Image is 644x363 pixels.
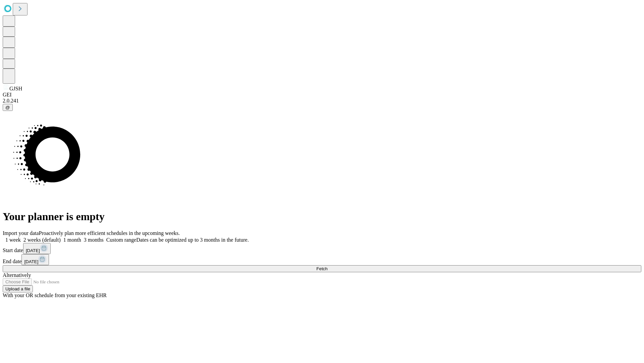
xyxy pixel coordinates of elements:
span: 2 weeks (default) [23,237,61,243]
span: Dates can be optimized up to 3 months in the future. [136,237,249,243]
div: GEI [3,92,641,98]
span: Import your data [3,230,39,236]
button: [DATE] [21,254,49,265]
span: Alternatively [3,272,31,278]
span: [DATE] [26,248,40,253]
button: Fetch [3,265,641,272]
button: Upload a file [3,285,33,292]
h1: Your planner is empty [3,210,641,223]
div: Start date [3,243,641,254]
span: Fetch [316,266,327,271]
span: @ [5,105,10,110]
span: Custom range [106,237,136,243]
span: Proactively plan more efficient schedules in the upcoming weeks. [39,230,180,236]
button: [DATE] [23,243,51,254]
div: 2.0.241 [3,98,641,104]
span: 1 week [5,237,21,243]
div: End date [3,254,641,265]
span: GJSH [9,86,22,91]
span: [DATE] [24,259,38,264]
span: 1 month [63,237,81,243]
span: With your OR schedule from your existing EHR [3,292,107,298]
span: 3 months [84,237,104,243]
button: @ [3,104,13,111]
